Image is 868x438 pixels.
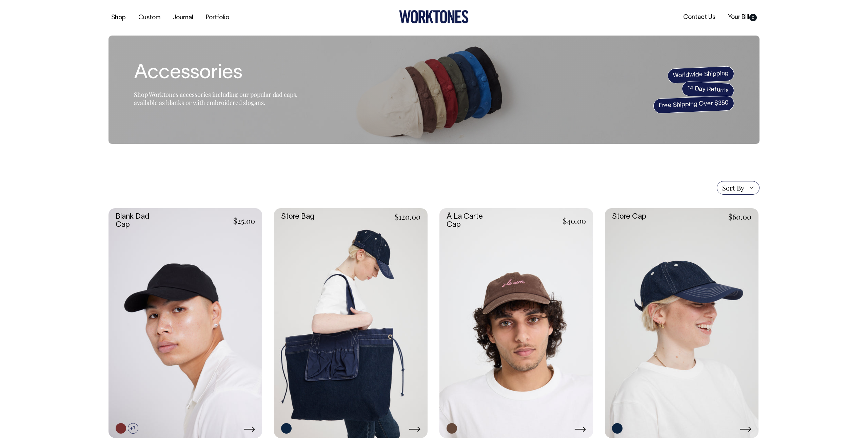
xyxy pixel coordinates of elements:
[136,12,163,23] a: Custom
[134,90,298,107] span: Shop Worktones accessories including our popular dad caps, available as blanks or with embroidere...
[108,12,129,23] a: Shop
[134,63,303,84] h1: Accessories
[680,12,718,23] a: Contact Us
[170,12,196,23] a: Journal
[653,95,734,114] span: Free Shipping Over $350
[682,81,734,98] span: 14 Day Returns
[722,184,744,192] span: Sort By
[667,66,734,84] span: Worldwide Shipping
[749,14,757,21] span: 0
[725,12,759,23] a: Your Bill0
[203,12,232,23] a: Portfolio
[128,423,138,434] span: +7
